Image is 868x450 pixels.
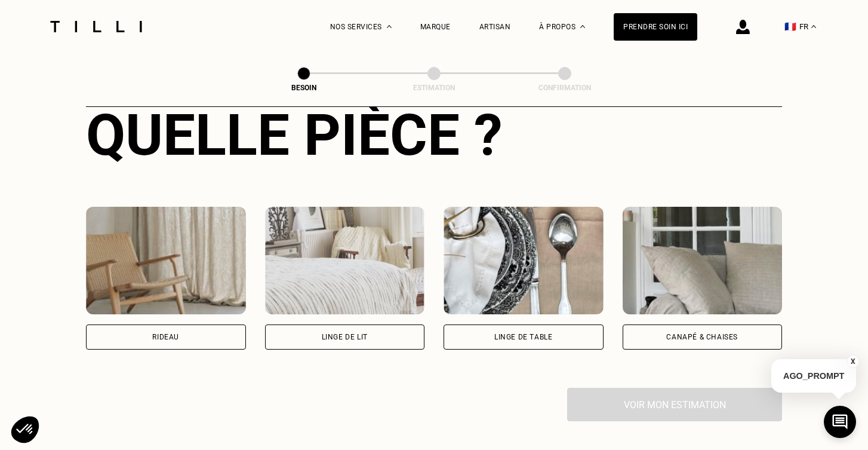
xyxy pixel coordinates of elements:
div: Linge de table [494,333,552,341]
img: Menu déroulant à propos [580,25,585,28]
div: Rideau [152,333,179,341]
a: Prendre soin ici [614,13,697,41]
div: Confirmation [505,84,624,92]
button: X [847,355,859,368]
a: Artisan [479,23,511,31]
div: Linge de lit [322,333,368,341]
a: Marque [420,23,451,31]
img: Tilli retouche votre Canapé & chaises [623,207,783,314]
p: AGO_PROMPT [771,359,856,393]
div: Canapé & chaises [666,333,738,341]
div: Estimation [374,84,494,92]
img: Menu déroulant [387,25,392,28]
div: Quelle pièce ? [86,102,782,169]
div: Besoin [244,84,364,92]
img: Logo du service de couturière Tilli [46,21,146,32]
img: icône connexion [736,20,750,34]
img: menu déroulant [811,25,816,28]
img: Tilli retouche votre Linge de lit [265,207,425,314]
img: Tilli retouche votre Rideau [86,207,246,314]
span: 🇫🇷 [784,21,796,32]
img: Tilli retouche votre Linge de table [444,207,604,314]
